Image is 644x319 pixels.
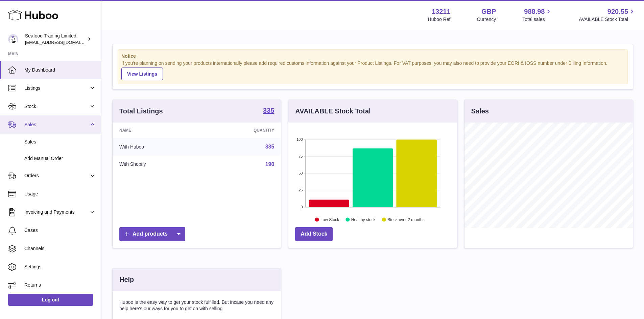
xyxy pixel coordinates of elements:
[204,123,281,138] th: Quantity
[8,294,93,306] a: Log out
[299,154,303,158] text: 75
[113,138,204,156] td: With Huboo
[113,123,204,138] th: Name
[119,299,274,312] p: Huboo is the easy way to get your stock fulfilled. But incase you need any help here's our ways f...
[579,7,636,23] a: 920.55 AVAILABLE Stock Total
[24,155,96,162] span: Add Manual Order
[113,156,204,173] td: With Shopify
[607,7,628,16] span: 920.55
[265,144,275,150] a: 335
[428,16,451,23] div: Huboo Ref
[25,39,99,45] span: [EMAIL_ADDRESS][DOMAIN_NAME]
[121,68,163,80] a: View Listings
[471,107,489,116] h3: Sales
[481,7,496,16] strong: GBP
[24,282,96,288] span: Returns
[24,172,89,179] span: Orders
[432,7,451,16] strong: 13211
[119,107,163,116] h3: Total Listings
[119,227,185,241] a: Add products
[119,275,134,284] h3: Help
[263,107,274,114] strong: 335
[295,107,371,116] h3: AVAILABLE Stock Total
[522,7,552,23] a: 988.98 Total sales
[263,107,274,115] a: 335
[24,67,96,73] span: My Dashboard
[295,227,333,241] a: Add Stock
[522,16,552,23] span: Total sales
[524,7,545,16] span: 988.98
[24,227,96,234] span: Cases
[8,34,18,44] img: online@rickstein.com
[296,137,303,141] text: 100
[301,205,303,209] text: 0
[24,264,96,270] span: Settings
[121,53,624,59] strong: Notice
[24,245,96,252] span: Channels
[24,103,89,110] span: Stock
[299,171,303,175] text: 50
[24,191,96,197] span: Usage
[24,85,89,91] span: Listings
[477,16,496,23] div: Currency
[25,33,86,46] div: Seafood Trading Limited
[299,188,303,192] text: 25
[351,217,376,222] text: Healthy stock
[265,161,275,167] a: 190
[24,139,96,145] span: Sales
[24,209,89,215] span: Invoicing and Payments
[388,217,425,222] text: Stock over 2 months
[24,122,89,128] span: Sales
[121,60,624,80] div: If you're planning on sending your products internationally please add required customs informati...
[579,16,636,23] span: AVAILABLE Stock Total
[320,217,339,222] text: Low Stock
